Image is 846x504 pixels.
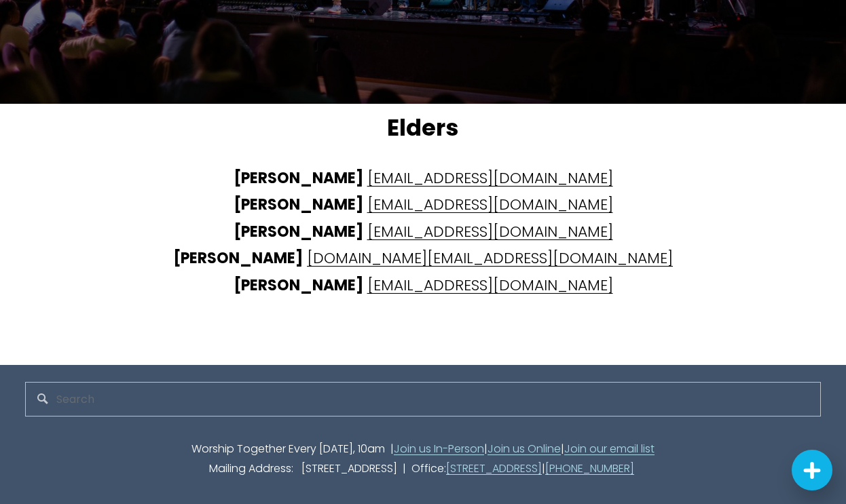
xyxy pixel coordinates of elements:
[173,248,303,269] strong: [PERSON_NAME]
[307,248,673,269] a: [DOMAIN_NAME][EMAIL_ADDRESS][DOMAIN_NAME]
[564,440,655,459] a: Join our email list
[545,459,634,479] a: [PHONE_NUMBER]
[394,440,484,459] a: Join us In-Person
[25,382,820,416] input: Search
[234,275,363,296] strong: [PERSON_NAME]
[234,194,363,215] strong: [PERSON_NAME]
[25,440,820,479] p: Worship Together Every [DATE], 10am | | | Mailing Address: [STREET_ADDRESS] | Office: |
[234,221,363,242] strong: [PERSON_NAME]
[367,194,613,215] a: [EMAIL_ADDRESS][DOMAIN_NAME]
[234,168,363,189] strong: [PERSON_NAME]
[367,168,613,189] a: [EMAIL_ADDRESS][DOMAIN_NAME]
[367,221,613,242] a: [EMAIL_ADDRESS][DOMAIN_NAME]
[446,459,542,479] a: [STREET_ADDRESS]
[488,440,561,459] a: Join us Online
[367,275,613,296] a: [EMAIL_ADDRESS][DOMAIN_NAME]
[387,111,459,144] strong: Elders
